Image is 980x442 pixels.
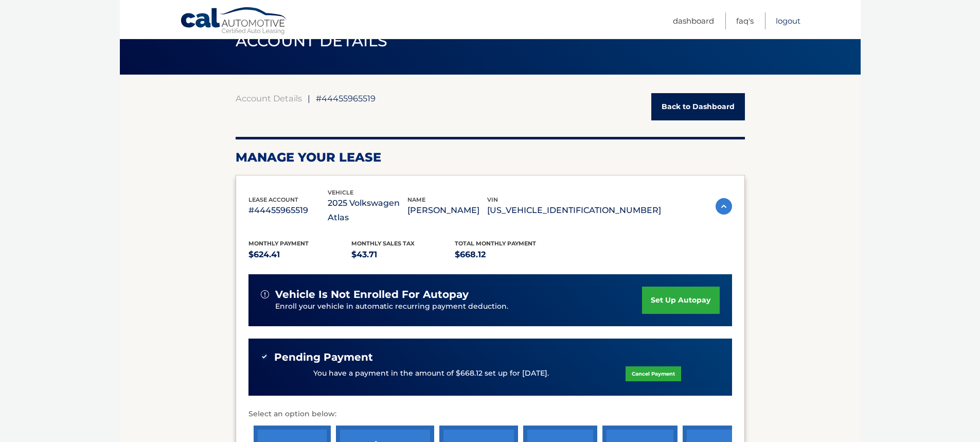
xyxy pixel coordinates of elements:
[248,408,732,420] p: Select an option below:
[626,366,681,381] a: Cancel Payment
[248,240,309,247] span: Monthly Payment
[328,189,353,196] span: vehicle
[407,203,487,218] p: [PERSON_NAME]
[316,93,376,103] span: #44455965519
[313,368,549,379] p: You have a payment in the amount of $668.12 set up for [DATE].
[673,12,714,29] a: Dashboard
[180,7,288,37] a: Cal Automotive
[716,198,732,215] img: accordion-active.svg
[351,247,455,262] p: $43.71
[248,196,298,203] span: lease account
[736,12,754,29] a: FAQ's
[487,203,661,218] p: [US_VEHICLE_IDENTIFICATION_NUMBER]
[308,93,310,103] span: |
[455,247,558,262] p: $668.12
[642,287,719,314] a: set up autopay
[274,351,373,364] span: Pending Payment
[248,247,352,262] p: $624.41
[261,290,269,298] img: alert-white.svg
[261,353,268,360] img: check-green.svg
[651,93,745,120] a: Back to Dashboard
[236,31,388,50] span: ACCOUNT DETAILS
[328,196,407,225] p: 2025 Volkswagen Atlas
[455,240,536,247] span: Total Monthly Payment
[275,301,643,312] p: Enroll your vehicle in automatic recurring payment deduction.
[236,93,302,103] a: Account Details
[487,196,498,203] span: vin
[248,203,328,218] p: #44455965519
[236,150,745,165] h2: Manage Your Lease
[275,288,469,301] span: vehicle is not enrolled for autopay
[776,12,800,29] a: Logout
[351,240,415,247] span: Monthly sales Tax
[407,196,425,203] span: name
